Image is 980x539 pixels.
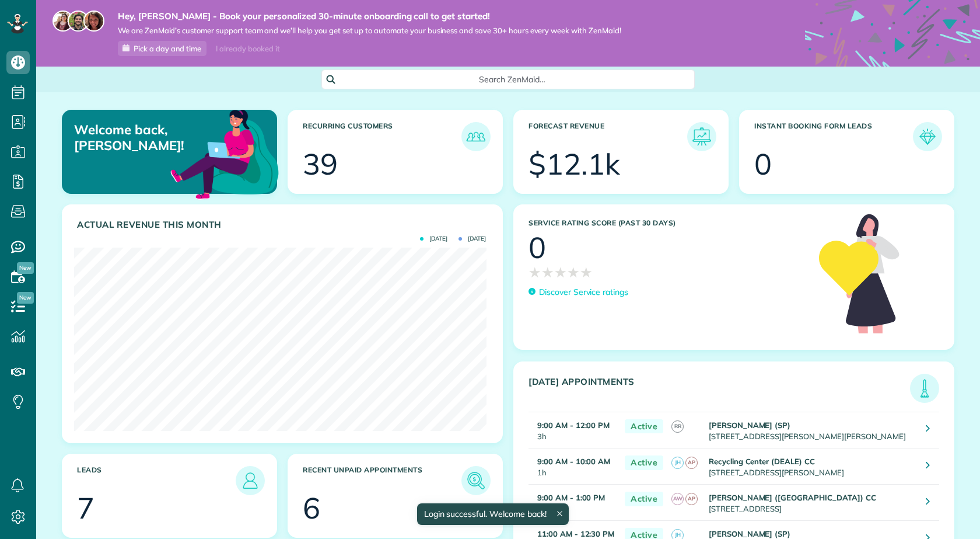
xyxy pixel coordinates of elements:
img: icon_leads-1bed01f49abd5b7fead27621c3d59655bb73ed531f8eeb49469d10e621d6b896.png [239,469,262,492]
span: Active [625,419,663,434]
p: Discover Service ratings [539,286,628,298]
a: Pick a day and time [118,41,206,56]
span: New [17,262,34,274]
img: michelle-19f622bdf1676172e81f8f8fba1fb50e276960ebfe0243fe18214015130c80e4.jpg [83,11,104,32]
span: ★ [541,262,554,283]
strong: [PERSON_NAME] (SP) [709,529,790,538]
h3: Forecast Revenue [528,122,687,151]
span: We are ZenMaid’s customer support team and we’ll help you get set up to automate your business an... [118,26,621,36]
div: I already booked it [209,41,286,56]
strong: [PERSON_NAME] (SP) [709,420,790,430]
span: Active [625,492,663,506]
p: Welcome back, [PERSON_NAME]! [74,122,208,153]
img: jorge-587dff0eeaa6aab1f244e6dc62b8924c3b6ad411094392a53c71c6c4a576187d.jpg [68,11,89,32]
span: ★ [567,262,580,283]
h3: Leads [77,466,236,495]
span: [DATE] [420,236,447,242]
h3: Recurring Customers [303,122,461,151]
img: icon_recurring_customers-cf858462ba22bcd05b5a5880d41d6543d210077de5bb9ebc9590e49fd87d84ed.png [464,125,488,148]
h3: [DATE] Appointments [528,377,910,403]
div: 39 [303,149,338,179]
div: 0 [528,233,546,262]
h3: Recent unpaid appointments [303,466,461,495]
div: $12.1k [528,149,620,179]
img: icon_todays_appointments-901f7ab196bb0bea1936b74009e4eb5ffbc2d2711fa7634e0d609ed5ef32b18b.png [913,377,936,400]
strong: 9:00 AM - 10:00 AM [537,457,610,466]
span: AP [685,493,698,505]
td: 3h [528,412,619,448]
span: JH [671,457,684,469]
span: New [17,292,34,304]
img: icon_forecast_revenue-8c13a41c7ed35a8dcfafea3cbb826a0462acb37728057bba2d056411b612bbbe.png [690,125,713,148]
h3: Service Rating score (past 30 days) [528,219,807,227]
div: Login successful. Welcome back! [416,503,568,525]
span: ★ [554,262,567,283]
h3: Actual Revenue this month [77,220,491,230]
strong: Hey, [PERSON_NAME] - Book your personalized 30-minute onboarding call to get started! [118,11,621,22]
span: ★ [528,262,541,283]
strong: Recycling Center (DEALE) CC [709,457,815,466]
span: ★ [580,262,593,283]
span: AW [671,493,684,505]
span: RR [671,420,684,433]
div: 7 [77,493,94,523]
td: 4h [528,485,619,521]
strong: [PERSON_NAME] ([GEOGRAPHIC_DATA]) CC [709,493,876,502]
a: Discover Service ratings [528,286,628,298]
strong: 11:00 AM - 12:30 PM [537,529,614,538]
img: icon_unpaid_appointments-47b8ce3997adf2238b356f14209ab4cced10bd1f174958f3ca8f1d0dd7fffeee.png [464,469,488,492]
img: dashboard_welcome-42a62b7d889689a78055ac9021e634bf52bae3f8056760290aed330b23ab8690.png [168,96,281,210]
div: 6 [303,493,320,523]
td: [STREET_ADDRESS] [706,485,917,521]
img: maria-72a9807cf96188c08ef61303f053569d2e2a8a1cde33d635c8a3ac13582a053d.jpg [52,11,73,32]
h3: Instant Booking Form Leads [754,122,913,151]
span: Active [625,455,663,470]
span: AP [685,457,698,469]
img: icon_form_leads-04211a6a04a5b2264e4ee56bc0799ec3eb69b7e499cbb523a139df1d13a81ae0.png [916,125,939,148]
td: [STREET_ADDRESS][PERSON_NAME][PERSON_NAME] [706,412,917,448]
strong: 9:00 AM - 12:00 PM [537,420,610,430]
td: 1h [528,448,619,485]
span: Pick a day and time [134,44,201,53]
div: 0 [754,149,772,179]
td: [STREET_ADDRESS][PERSON_NAME] [706,448,917,485]
strong: 9:00 AM - 1:00 PM [537,493,605,502]
span: [DATE] [459,236,486,242]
